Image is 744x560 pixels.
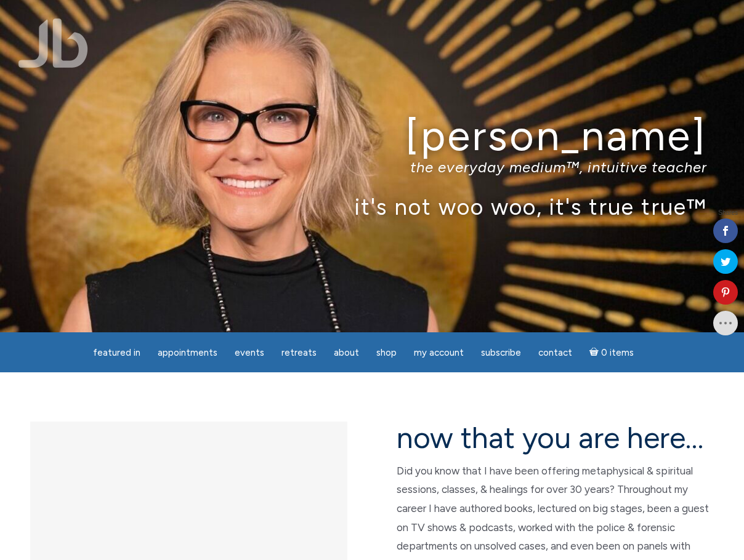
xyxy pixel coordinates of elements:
[582,340,641,365] a: Cart0 items
[718,210,738,216] span: Shares
[397,422,714,454] h2: now that you are here…
[474,341,528,365] a: Subscribe
[37,158,706,176] p: the everyday medium™, intuitive teacher
[37,193,706,220] p: it's not woo woo, it's true true™
[481,347,521,358] span: Subscribe
[86,341,148,365] a: featured in
[281,347,317,358] span: Retreats
[158,347,217,358] span: Appointments
[538,347,572,358] span: Contact
[601,348,634,358] span: 0 items
[150,341,225,365] a: Appointments
[274,341,324,365] a: Retreats
[414,347,464,358] span: My Account
[227,341,272,365] a: Events
[376,347,397,358] span: Shop
[235,347,264,358] span: Events
[406,341,471,365] a: My Account
[531,341,580,365] a: Contact
[18,18,88,68] img: Jamie Butler. The Everyday Medium
[326,341,366,365] a: About
[93,347,140,358] span: featured in
[589,347,601,358] i: Cart
[334,347,359,358] span: About
[37,113,706,159] h1: [PERSON_NAME]
[369,341,404,365] a: Shop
